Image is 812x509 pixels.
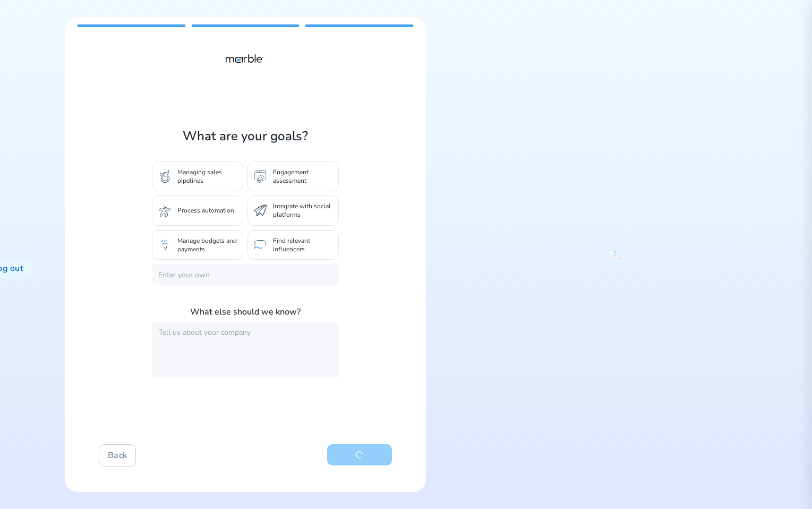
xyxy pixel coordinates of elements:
[177,236,237,253] p: Manage budgets and payments
[152,264,339,285] input: Enter your own
[273,168,332,185] p: Engagement assessment
[99,444,136,466] button: Back
[152,128,339,145] h1: What are your goals?
[273,236,332,253] p: Find relevant influencers
[327,444,391,465] button: Get Started
[273,202,332,219] p: Integrate with social platforms
[177,206,234,215] p: Process automation
[152,307,339,318] p: What else should we know?
[177,168,237,185] p: Managing sales pipelines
